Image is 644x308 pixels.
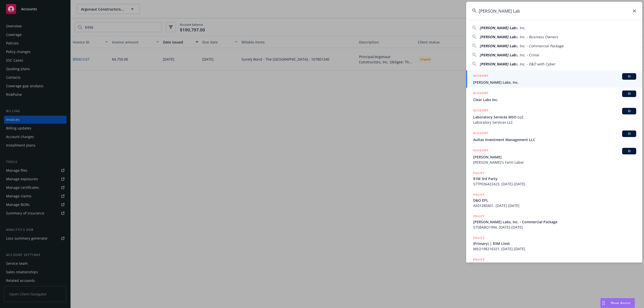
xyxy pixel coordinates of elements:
a: POLICYD&O EPLAX01280401, [DATE]-[DATE] [466,189,642,211]
span: BI [624,131,634,136]
span: s, Inc. - E&O with Cyber [516,62,555,66]
h5: POLICY [473,235,485,240]
a: ACCOUNTBILaboratory Services MSO LLCLaboratory Services LLC [466,105,642,128]
span: [PERSON_NAME] Labs, Inc. - Commercial Package [473,219,636,225]
h5: ACCOUNT [473,130,489,137]
a: POLICY(Primary) | $3M LimitMEO198216321, [DATE]-[DATE] [466,233,642,254]
span: s, Inc. - Business Owners [516,34,558,39]
span: AX01280401, [DATE]-[DATE] [473,203,636,208]
div: Drag to move [600,298,607,308]
span: s, Inc. [516,25,526,30]
a: ACCOUNTBI[PERSON_NAME][PERSON_NAME]'s Farm Labor [466,145,642,168]
span: BI [624,109,634,113]
span: (Primary) | $3M Limit [473,241,636,246]
span: D&O EPL [473,198,636,203]
span: Laboratory Services LLC [473,120,636,125]
span: [PERSON_NAME] Lab [480,62,516,66]
span: 57TP036422423, [DATE]-[DATE] [473,181,636,187]
h5: POLICY [473,192,485,197]
span: [PERSON_NAME] Lab [480,43,516,48]
span: $1M 3rd Party [473,176,636,181]
span: BI [624,74,634,79]
a: ACCOUNTBI[PERSON_NAME] Labs, Inc. [466,70,642,88]
a: POLICY [466,254,642,276]
a: ACCOUNTBIClear Labs Inc. [466,88,642,105]
span: Clear Labs Inc. [473,97,636,102]
a: POLICY[PERSON_NAME] Labs, Inc. - Commercial Package57SBABO1994, [DATE]-[DATE] [466,211,642,233]
span: MEO198216321, [DATE]-[DATE] [473,246,636,251]
span: [PERSON_NAME] Labs, Inc. [473,80,636,85]
h5: ACCOUNT [473,91,489,97]
span: BI [624,149,634,153]
button: Nova Assist [600,298,635,308]
h5: POLICY [473,170,485,175]
h5: POLICY [473,257,485,262]
span: Nova Assist [611,301,631,305]
span: Aultas Investment Management LLC [473,137,636,142]
span: 57SBABO1994, [DATE]-[DATE] [473,225,636,230]
span: s, Inc. - Commercial Package [516,43,563,48]
span: Laboratory Services MSO LLC [473,114,636,120]
span: [PERSON_NAME] Lab [480,53,516,57]
a: ACCOUNTBIAultas Investment Management LLC [466,128,642,145]
h5: ACCOUNT [473,108,489,114]
a: POLICY$1M 3rd Party57TP036422423, [DATE]-[DATE] [466,168,642,189]
span: BI [624,92,634,96]
span: [PERSON_NAME]'s Farm Labor [473,160,636,165]
input: Search... [466,2,642,20]
h5: POLICY [473,214,485,219]
h5: ACCOUNT [473,73,489,79]
h5: ACCOUNT [473,148,489,154]
span: s, Inc. - Crime [516,53,539,57]
span: [PERSON_NAME] [473,154,636,160]
span: [PERSON_NAME] Lab [480,34,516,39]
span: [PERSON_NAME] Lab [480,25,516,30]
